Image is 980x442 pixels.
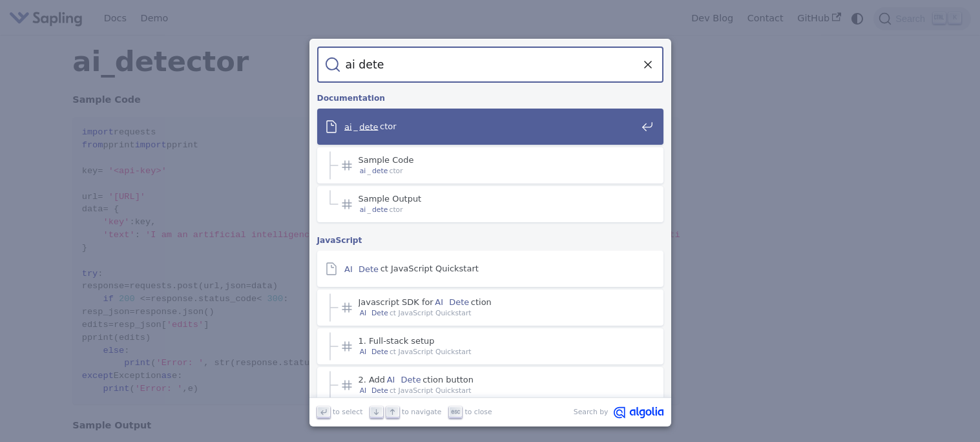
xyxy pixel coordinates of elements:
[359,374,636,385] span: 2. Add ction button​
[359,346,368,357] mark: AI
[399,373,422,386] mark: Dete
[359,346,636,357] span: ct JavaScript Quickstart
[359,165,368,176] mark: ai
[359,204,636,215] span: _ ctor
[343,121,636,132] span: _ ctor
[315,225,666,251] div: JavaScript
[385,373,397,386] mark: AI
[359,297,636,308] span: Javascript SDK for ction​
[574,406,663,419] a: Search byAlgolia
[371,204,390,215] mark: dete
[388,407,397,417] svg: Arrow up
[359,385,368,396] mark: AI
[359,204,368,215] mark: ai
[317,147,663,184] a: Sample Code​ai_detector
[343,263,636,274] span: ct JavaScript Quickstart
[359,165,636,176] span: _ ctor
[448,295,471,308] mark: Dete
[640,57,656,72] button: Clear the query
[402,406,441,417] span: to navigate
[359,308,368,319] mark: AI
[371,407,381,417] svg: Arrow down
[340,47,640,83] input: Search docs
[359,335,636,346] span: 1. Full-stack setup​
[433,295,445,308] mark: AI
[371,165,390,176] mark: dete
[465,406,492,417] span: to close
[359,385,636,396] span: ct JavaScript Quickstart
[317,109,663,145] a: ai_detector
[574,406,609,419] span: Search by
[317,186,663,222] a: Sample Output​ai_detector
[451,407,461,417] svg: Escape key
[370,346,390,357] mark: Dete
[359,154,636,165] span: Sample Code​
[343,120,354,133] mark: ai
[317,367,663,403] a: 2. AddAI Detection button​AI Detect JavaScript Quickstart
[318,407,328,417] svg: Enter key
[614,406,663,419] svg: Algolia
[333,406,362,417] span: to select
[357,262,380,275] mark: Dete
[370,308,390,319] mark: Dete
[317,251,663,287] a: AI Detect JavaScript Quickstart
[315,83,666,109] div: Documentation
[343,262,355,275] mark: AI
[358,120,380,133] mark: dete
[359,308,636,319] span: ct JavaScript Quickstart
[359,193,636,204] span: Sample Output​
[317,328,663,364] a: 1. Full-stack setup​AI Detect JavaScript Quickstart
[370,385,390,396] mark: Dete
[317,289,663,326] a: Javascript SDK forAI Detection​AI Detect JavaScript Quickstart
